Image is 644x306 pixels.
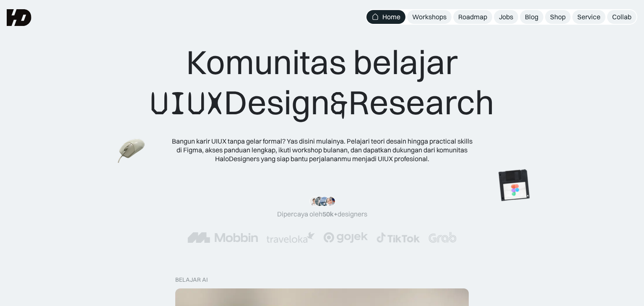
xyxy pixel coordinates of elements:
[150,42,494,123] div: Komunitas belajar Design Research
[453,10,492,24] a: Roadmap
[607,10,636,24] a: Collab
[545,10,571,24] a: Shop
[494,10,518,24] a: Jobs
[277,210,367,219] div: Dipercaya oleh designers
[572,10,605,24] a: Service
[366,10,405,24] a: Home
[150,83,224,123] span: UIUX
[612,13,631,21] div: Collab
[171,137,473,163] div: Bangun karir UIUX tanpa gelar formal? Yas disini mulainya. Pelajari teori desain hingga practical...
[322,210,338,218] span: 50k+
[458,13,487,21] div: Roadmap
[330,83,348,123] span: &
[577,13,600,21] div: Service
[407,10,452,24] a: Workshops
[525,13,538,21] div: Blog
[382,13,400,21] div: Home
[175,276,208,283] div: belajar ai
[499,13,513,21] div: Jobs
[520,10,543,24] a: Blog
[550,13,566,21] div: Shop
[412,13,447,21] div: Workshops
